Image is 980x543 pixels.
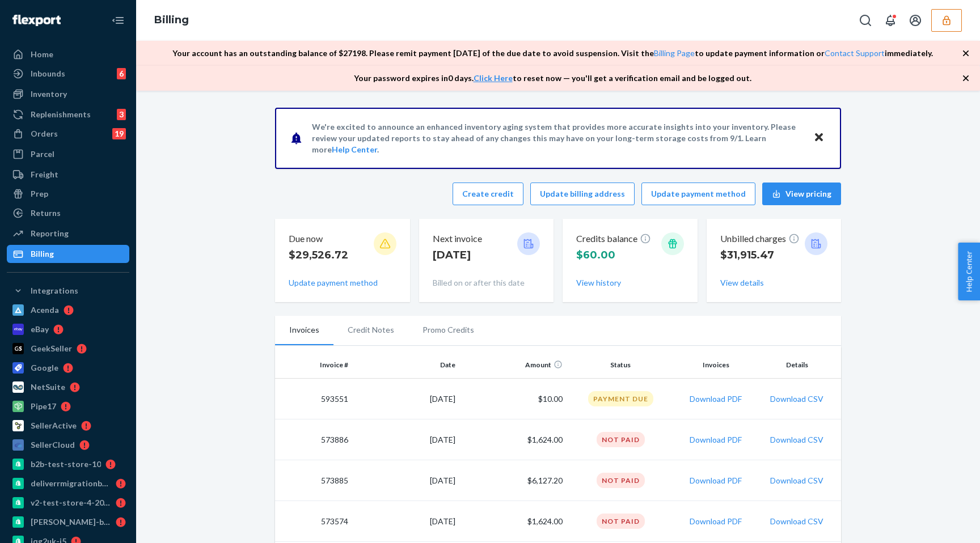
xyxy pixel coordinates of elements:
[690,434,742,446] button: Download PDF
[770,393,823,405] button: Download CSV
[7,301,129,319] a: Acenda
[31,439,75,451] div: SellerCloud
[172,48,933,59] p: Your account has an outstanding balance of $ 27198 . Please remit payment [DATE] of the due date ...
[674,351,758,379] th: Invoices
[117,109,126,120] div: 3
[474,73,513,83] a: Click Here
[460,419,567,460] td: $1,624.00
[7,494,129,512] a: v2-test-store-4-2025
[7,417,129,435] a: SellerActive
[7,359,129,377] a: Google
[31,324,49,335] div: eBay
[31,516,111,528] div: [PERSON_NAME]-b2b-test-store-2
[332,145,377,154] a: Help Center
[433,248,482,262] p: [DATE]
[812,130,826,146] button: Close
[275,316,333,345] li: Invoices
[31,420,77,431] div: SellerActive
[958,243,980,300] button: Help Center
[7,282,129,300] button: Integrations
[770,434,823,446] button: Download CSV
[31,381,65,393] div: NetSuite
[275,501,353,542] td: 573574
[654,48,695,58] a: Billing Page
[7,245,129,263] a: Billing
[597,514,645,529] div: Not Paid
[879,9,902,32] button: Open notifications
[460,460,567,501] td: $6,127.20
[588,391,653,406] div: Payment Due
[31,478,111,489] div: deliverrmigrationbasictest
[7,340,129,358] a: GeekSeller
[7,65,129,83] a: Inbounds6
[433,277,540,289] p: Billed on or after this date
[408,316,488,344] li: Promo Credits
[7,378,129,396] a: NetSuite
[31,285,78,296] div: Integrations
[107,9,129,32] button: Close Navigation
[353,460,460,501] td: [DATE]
[7,145,129,163] a: Parcel
[31,207,61,219] div: Returns
[690,393,742,405] button: Download PDF
[31,49,53,60] div: Home
[354,73,751,84] p: Your password expires in 0 days . to reset now — you'll get a verification email and be logged out.
[460,379,567,419] td: $10.00
[530,183,635,205] button: Update billing address
[460,351,567,379] th: Amount
[7,85,129,103] a: Inventory
[275,460,353,501] td: 573885
[720,248,800,262] p: $31,915.47
[597,432,645,447] div: Not Paid
[7,105,129,124] a: Replenishments3
[758,351,841,379] th: Details
[7,436,129,454] a: SellerCloud
[567,351,674,379] th: Status
[31,169,58,180] div: Freight
[433,232,482,245] p: Next invoice
[31,149,54,160] div: Parcel
[7,204,129,222] a: Returns
[31,188,48,200] div: Prep
[31,459,101,470] div: b2b-test-store-10
[7,45,129,63] a: Home
[7,166,129,184] a: Freight
[117,68,126,79] div: 6
[31,401,56,412] div: Pipe17
[576,249,615,261] span: $60.00
[275,379,353,419] td: 593551
[31,88,67,100] div: Inventory
[289,277,378,289] button: Update payment method
[31,497,111,508] div: v2-test-store-4-2025
[353,419,460,460] td: [DATE]
[289,232,348,245] p: Due now
[31,343,72,354] div: GeekSeller
[904,9,927,32] button: Open account menu
[854,9,877,32] button: Open Search Box
[825,48,885,58] a: Contact Support
[576,277,621,289] button: View history
[7,474,129,493] a: deliverrmigrationbasictest
[31,228,69,239] div: Reporting
[31,128,58,139] div: Orders
[576,232,651,245] p: Credits balance
[353,379,460,419] td: [DATE]
[720,232,800,245] p: Unbilled charges
[7,320,129,338] a: eBay
[597,473,645,488] div: Not Paid
[31,68,65,79] div: Inbounds
[31,109,91,120] div: Replenishments
[333,316,408,344] li: Credit Notes
[154,14,189,26] a: Billing
[112,128,126,139] div: 19
[453,183,523,205] button: Create credit
[31,248,54,260] div: Billing
[690,516,742,527] button: Download PDF
[770,475,823,486] button: Download CSV
[7,185,129,203] a: Prep
[353,351,460,379] th: Date
[7,397,129,415] a: Pipe17
[762,183,841,205] button: View pricing
[289,248,348,262] p: $29,526.72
